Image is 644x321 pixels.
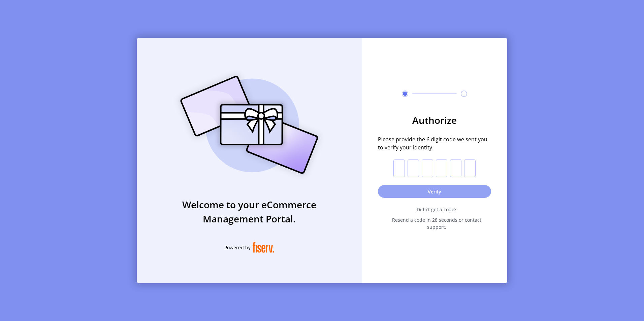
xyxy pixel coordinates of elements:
span: Resend a code in 28 seconds or contact support. [382,216,491,230]
span: Didn’t get a code? [382,206,491,213]
span: Powered by [224,244,251,251]
img: card_Illustration.svg [170,68,328,181]
button: Verify [378,185,491,198]
span: Please provide the 6 digit code we sent you to verify your identity. [378,135,491,151]
h3: Welcome to your eCommerce Management Portal. [137,198,362,226]
h3: Authorize [378,113,491,127]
